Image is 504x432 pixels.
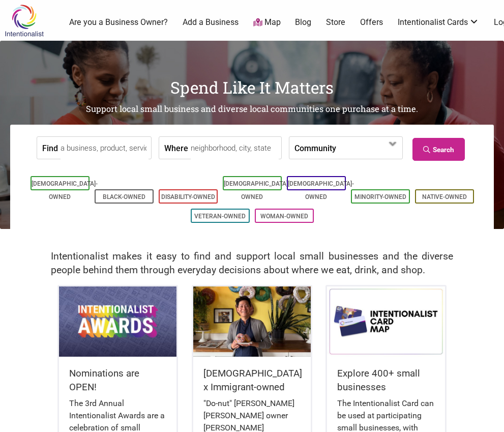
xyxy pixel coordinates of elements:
a: Woman-Owned [260,213,308,220]
a: Map [253,17,281,28]
a: Disability-Owned [161,193,215,200]
a: Are you a Business Owner? [69,17,168,28]
a: Search [412,138,465,161]
h5: [DEMOGRAPHIC_DATA] x Immigrant-owned [203,367,301,394]
a: Intentionalist Cards [398,17,480,28]
a: Minority-Owned [354,193,406,200]
img: King Donuts - Hong Chhuor [193,286,311,357]
a: Blog [295,17,311,28]
img: Intentionalist Card Map [327,286,444,357]
h5: Nominations are OPEN! [69,367,166,394]
input: neighborhood, city, state [191,137,279,160]
a: Add a Business [183,17,239,28]
a: [DEMOGRAPHIC_DATA]-Owned [288,180,354,200]
a: Offers [360,17,383,28]
label: Find [42,137,58,159]
h5: Explore 400+ small businesses [337,367,434,394]
a: Store [326,17,345,28]
a: Veteran-Owned [194,213,246,220]
input: a business, product, service [61,137,149,160]
h2: Intentionalist makes it easy to find and support local small businesses and the diverse people be... [51,249,453,277]
label: Where [164,137,188,159]
label: Community [294,137,336,159]
a: Native-Owned [422,193,467,200]
a: Black-Owned [103,193,145,200]
a: [DEMOGRAPHIC_DATA]-Owned [32,180,98,200]
a: [DEMOGRAPHIC_DATA]-Owned [224,180,290,200]
img: Intentionalist Awards [59,286,176,357]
